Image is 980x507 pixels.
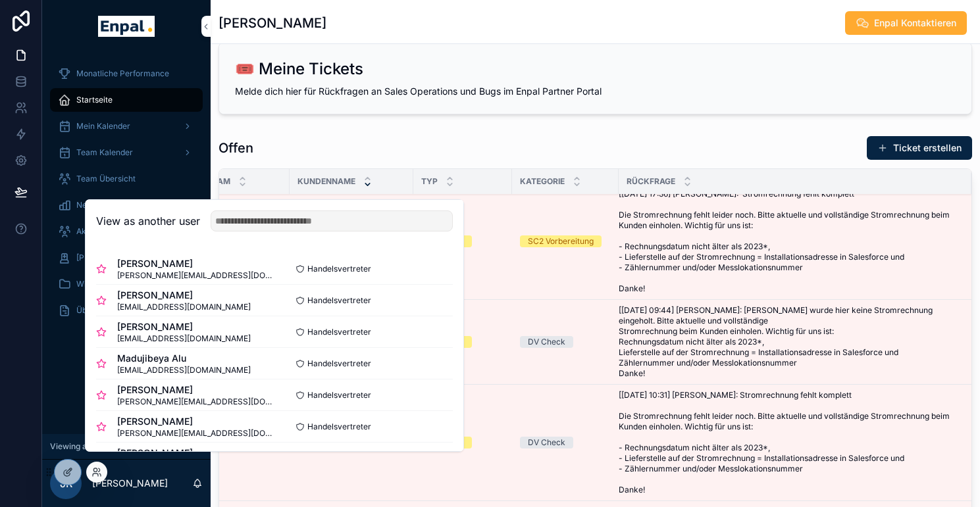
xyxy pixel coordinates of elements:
span: [PERSON_NAME][EMAIL_ADDRESS][DOMAIN_NAME] [117,428,274,439]
span: Kategorie [520,176,565,187]
h1: [PERSON_NAME] [219,14,326,32]
a: Wissensdatenbank [50,272,203,296]
span: Neue Kunden [76,200,126,210]
a: Monatliche Performance [50,62,203,85]
span: Mein Kalender [76,121,130,132]
a: DV Check [520,437,611,448]
div: SC2 Vorbereitung [528,235,594,247]
span: [EMAIL_ADDRESS][DOMAIN_NAME] [117,302,251,312]
span: Team Übersicht [76,174,136,184]
span: Madujibeya Alu [117,352,251,365]
span: Handelsvertreter [307,327,371,337]
a: Über mich [50,299,203,322]
a: [[DATE] 17:36] [PERSON_NAME]: Stromrechnung fehlt komplett Die Stromrechnung fehlt leider noch. B... [619,189,956,294]
span: [PERSON_NAME] [117,415,274,428]
a: Team Kalender [50,141,203,164]
span: [PERSON_NAME] [76,253,140,263]
a: Team Übersicht [50,167,203,191]
button: Enpal Kontaktieren [845,11,967,35]
span: Wissensdatenbank [76,279,147,289]
h2: 🎟️ Meine Tickets [235,59,363,80]
span: Startseite [76,95,113,105]
span: Viewing as Jewgeni [50,441,124,452]
a: [[DATE] 09:44] [PERSON_NAME]: [PERSON_NAME] wurde hier keine Stromrechnung eingeholt. Bitte aktue... [619,305,956,379]
span: [PERSON_NAME] [117,383,274,397]
span: [PERSON_NAME] [117,257,274,270]
span: [EMAIL_ADDRESS][DOMAIN_NAME] [117,333,251,344]
span: Team Kalender [76,147,133,158]
div: DV Check [528,437,565,448]
a: Mein Kalender [50,114,203,138]
button: Ticket erstellen [867,136,972,160]
span: Über mich [76,305,115,316]
a: [[DATE] 10:31] [PERSON_NAME]: Stromrechnung fehlt komplett Die Stromrechnung fehlt leider noch. B... [619,390,956,495]
span: Handelsvertreter [307,358,371,369]
img: App logo [98,16,154,37]
a: DV Check [520,336,611,348]
span: Handelsvertreter [307,390,371,400]
a: Aktive Kunden [50,220,203,243]
span: Enpal Kontaktieren [874,16,956,30]
span: Handelsvertreter [307,264,371,274]
div: scrollable content [42,53,211,339]
div: DV Check [528,336,565,348]
span: Typ [421,176,438,187]
span: Handelsvertreter [307,295,371,306]
a: [PERSON_NAME] [50,246,203,270]
span: [EMAIL_ADDRESS][DOMAIN_NAME] [117,365,251,375]
a: Startseite [50,88,203,112]
h2: View as another user [96,213,200,229]
span: Handelsvertreter [307,422,371,432]
span: Melde dich hier für Rückfragen an Sales Operations und Bugs im Enpal Partner Portal [235,85,602,97]
p: [PERSON_NAME] [92,477,168,490]
span: Rückfrage [627,176,675,187]
span: Monatliche Performance [76,68,169,79]
h1: Offen [219,139,253,157]
span: Aktive Kunden [76,226,130,237]
span: [PERSON_NAME] [117,289,251,302]
span: [PERSON_NAME] [117,447,251,460]
span: [PERSON_NAME] [117,320,251,333]
a: SC2 Vorbereitung [520,235,611,247]
span: [PERSON_NAME][EMAIL_ADDRESS][DOMAIN_NAME] [117,397,274,407]
a: Neue Kunden [50,193,203,217]
span: Kundenname [297,176,355,187]
span: [PERSON_NAME][EMAIL_ADDRESS][DOMAIN_NAME] [117,270,274,281]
